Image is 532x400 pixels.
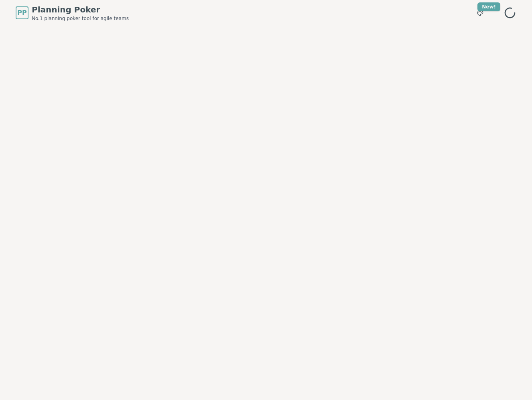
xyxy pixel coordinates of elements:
span: No.1 planning poker tool for agile teams [32,15,129,22]
div: New! [477,2,500,11]
a: PPPlanning PokerNo.1 planning poker tool for agile teams [16,4,129,22]
span: Planning Poker [32,4,129,15]
span: PP [17,8,26,18]
button: New! [473,6,487,20]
